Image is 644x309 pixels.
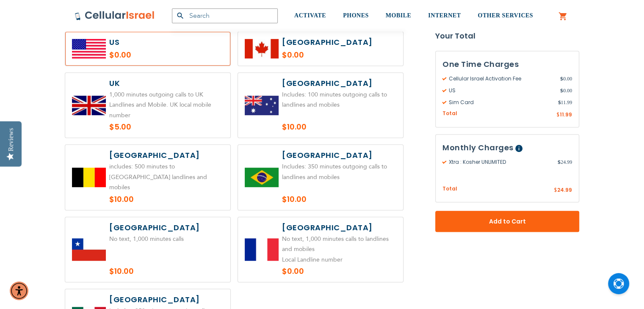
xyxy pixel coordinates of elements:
[435,211,579,232] button: Add to Cart
[463,217,551,226] span: Add to Cart
[558,158,561,166] span: $
[172,8,278,23] input: Search
[478,12,533,19] span: OTHER SERVICES
[556,111,560,119] span: $
[442,185,457,193] span: Total
[294,12,326,19] span: ACTIVATE
[442,58,572,71] h3: One Time Charges
[343,12,369,19] span: PHONES
[558,158,572,166] span: 24.99
[7,128,15,151] div: Reviews
[560,75,563,83] span: $
[386,12,412,19] span: MOBILE
[558,99,572,106] span: 11.99
[435,30,579,42] strong: Your Total
[442,75,560,83] span: Cellular Israel Activation Fee
[515,145,522,152] span: Help
[442,99,558,106] span: Sim Card
[560,111,572,118] span: 11.99
[442,142,514,153] span: Monthly Charges
[442,110,457,118] span: Total
[428,12,461,19] span: INTERNET
[560,87,572,94] span: 0.00
[557,186,572,193] span: 24.99
[442,87,560,94] span: US
[75,11,155,21] img: Cellular Israel Logo
[560,87,563,94] span: $
[554,187,557,194] span: $
[558,99,561,106] span: $
[560,75,572,83] span: 0.00
[442,158,558,166] span: Xtra : Kosher UNLIMITED
[10,281,28,300] div: Accessibility Menu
